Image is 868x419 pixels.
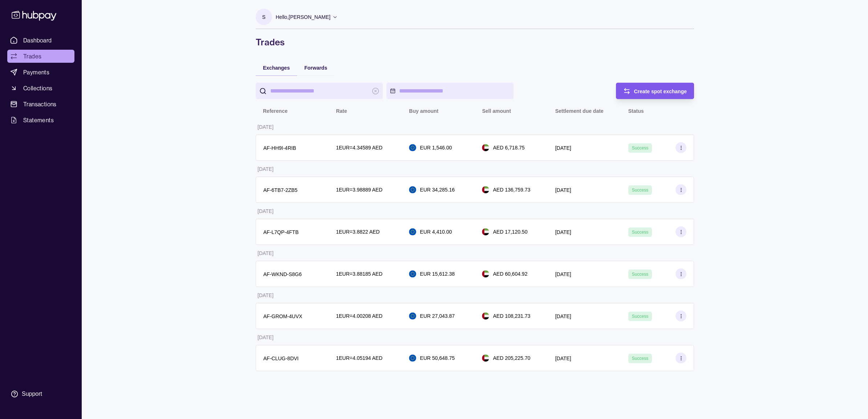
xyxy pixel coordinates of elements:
[493,228,527,236] p: AED 17,120.50
[7,114,74,127] a: Statements
[555,108,604,114] p: Settlement due date
[23,36,52,45] span: Dashboard
[270,83,368,99] input: search
[336,354,382,362] p: 1 EUR = 4.05194 AED
[409,270,416,278] img: eu
[7,98,74,111] a: Transactions
[257,166,273,172] p: [DATE]
[23,100,57,108] span: Transactions
[493,354,530,362] p: AED 205,225.70
[420,144,452,152] p: EUR 1,546.00
[257,334,273,340] p: [DATE]
[632,188,648,193] span: Success
[555,229,571,235] p: [DATE]
[482,270,489,278] img: ae
[632,145,648,151] span: Success
[263,187,297,193] p: AF-6TB7-2ZB5
[263,145,296,151] p: AF-HH9I-4RIB
[7,386,74,402] a: Support
[7,66,74,79] a: Payments
[634,89,687,94] span: Create spot exchange
[336,228,380,236] p: 1 EUR = 3.8822 AED
[420,186,455,194] p: EUR 34,285.16
[336,312,382,320] p: 1 EUR = 4.00208 AED
[336,144,382,152] p: 1 EUR = 4.34589 AED
[7,34,74,47] a: Dashboard
[23,52,41,61] span: Trades
[632,356,648,361] span: Success
[420,228,452,236] p: EUR 4,410.00
[409,354,416,362] img: eu
[7,82,74,95] a: Collections
[263,313,302,319] p: AF-GROM-4UVX
[482,354,489,362] img: ae
[409,108,438,114] p: Buy amount
[632,230,648,235] span: Success
[23,116,54,124] span: Statements
[263,108,288,114] p: Reference
[409,144,416,151] img: eu
[555,356,571,361] p: [DATE]
[336,186,382,194] p: 1 EUR = 3.98889 AED
[336,270,382,278] p: 1 EUR = 3.88185 AED
[493,270,527,278] p: AED 60,604.92
[616,83,694,99] button: Create spot exchange
[23,68,49,77] span: Payments
[555,313,571,319] p: [DATE]
[23,84,52,93] span: Collections
[493,312,530,320] p: AED 108,231.73
[256,36,694,48] h1: Trades
[628,108,644,114] p: Status
[22,390,42,398] div: Support
[409,186,416,193] img: eu
[555,145,571,151] p: [DATE]
[632,314,648,319] span: Success
[276,13,330,21] p: Hello, [PERSON_NAME]
[482,108,511,114] p: Sell amount
[263,356,299,361] p: AF-CLUG-8DVI
[257,208,273,214] p: [DATE]
[482,186,489,193] img: ae
[632,272,648,277] span: Success
[262,13,265,21] p: S
[257,292,273,298] p: [DATE]
[263,229,299,235] p: AF-L7QP-4FTB
[493,144,524,152] p: AED 6,718.75
[7,50,74,63] a: Trades
[257,250,273,256] p: [DATE]
[493,186,530,194] p: AED 136,759.73
[257,124,273,130] p: [DATE]
[263,271,302,277] p: AF-WKND-S8G6
[482,312,489,320] img: ae
[409,228,416,235] img: eu
[555,187,571,193] p: [DATE]
[420,270,455,278] p: EUR 15,612.38
[482,228,489,235] img: ae
[336,108,347,114] p: Rate
[409,312,416,320] img: eu
[482,144,489,151] img: ae
[420,312,455,320] p: EUR 27,043.87
[555,271,571,277] p: [DATE]
[263,65,290,71] span: Exchanges
[304,65,327,71] span: Forwards
[420,354,455,362] p: EUR 50,648.75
